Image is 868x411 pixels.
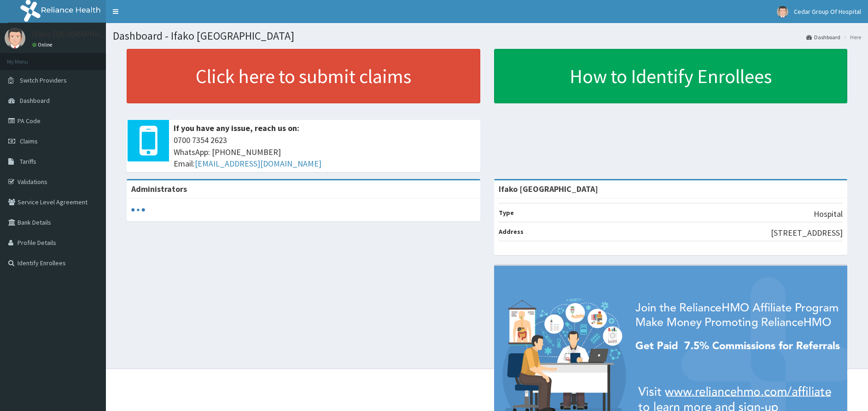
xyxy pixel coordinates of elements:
[777,6,788,18] img: User Image
[20,157,36,166] span: Tariffs
[806,33,840,41] a: Dashboard
[32,42,54,48] a: Online
[32,30,128,38] p: Ifako [GEOGRAPHIC_DATA]
[113,30,861,42] h1: Dashboard - Ifako [GEOGRAPHIC_DATA]
[5,28,25,48] img: User Image
[499,208,514,217] b: Type
[174,123,299,133] b: If you have any issue, reach us on:
[499,227,524,236] b: Address
[771,227,843,239] p: [STREET_ADDRESS]
[499,184,598,194] strong: Ifako [GEOGRAPHIC_DATA]
[794,7,861,16] span: Cedar Group Of Hospital
[494,49,848,103] a: How to Identify Enrollees
[195,158,321,169] a: [EMAIL_ADDRESS][DOMAIN_NAME]
[814,208,843,220] p: Hospital
[174,134,476,170] span: 0700 7354 2623 WhatsApp: [PHONE_NUMBER] Email:
[20,96,50,105] span: Dashboard
[131,184,187,194] b: Administrators
[841,33,861,41] li: Here
[20,137,38,145] span: Claims
[131,203,145,217] svg: audio-loading
[127,49,480,103] a: Click here to submit claims
[20,76,67,84] span: Switch Providers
